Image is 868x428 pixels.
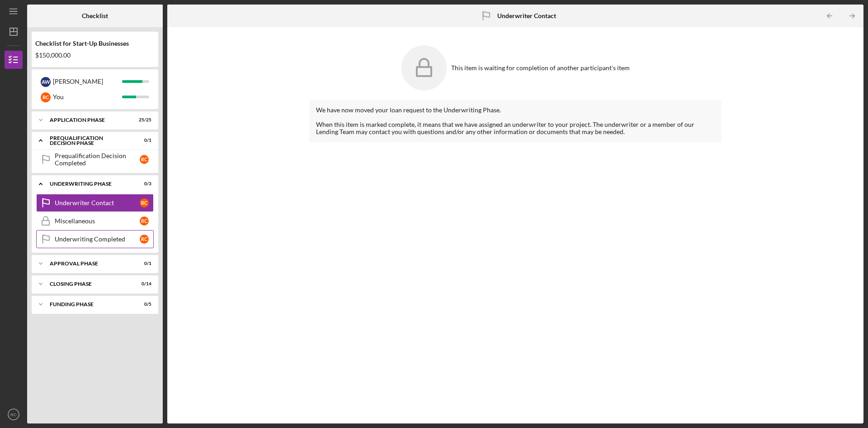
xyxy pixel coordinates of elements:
div: Funding Phase [50,302,129,307]
div: Checklist for Start-Up Businesses [35,40,155,47]
div: [PERSON_NAME] [53,74,122,89]
div: A W [41,77,51,87]
div: Underwriting Phase [50,181,129,187]
div: When this item is marked complete, it means that we have assigned an underwriter to your project.... [316,121,715,135]
div: Prequalification Decision Phase [50,135,129,146]
a: MiscellaneousRC [36,212,154,230]
b: Underwriter Contact [497,12,556,19]
div: 0 / 14 [135,281,151,287]
div: R C [41,92,51,102]
a: Underwriting CompletedRC [36,230,154,248]
a: Prequalification Decision CompletedRC [36,150,154,168]
div: 25 / 25 [135,117,151,123]
div: Miscellaneous [55,217,140,225]
div: Application Phase [50,117,129,123]
text: RC [10,412,17,417]
div: We have now moved your loan request to the Underwriting Phase. [316,106,715,114]
div: $150,000.00 [35,52,155,59]
div: You [53,89,122,105]
div: R C [140,198,149,207]
div: Closing Phase [50,281,129,287]
div: R C [140,155,149,164]
div: R C [140,235,149,244]
div: 0 / 5 [135,302,151,307]
div: Underwriter Contact [55,199,140,207]
div: R C [140,216,149,226]
div: 0 / 1 [135,138,151,143]
a: Underwriter ContactRC [36,194,154,212]
div: 0 / 3 [135,181,151,187]
div: 0 / 1 [135,261,151,266]
div: This item is waiting for completion of another participant's item [451,64,630,72]
div: Underwriting Completed [55,236,140,243]
b: Checklist [82,12,108,19]
div: Prequalification Decision Completed [55,152,140,167]
div: Approval Phase [50,261,129,266]
button: RC [5,405,23,423]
